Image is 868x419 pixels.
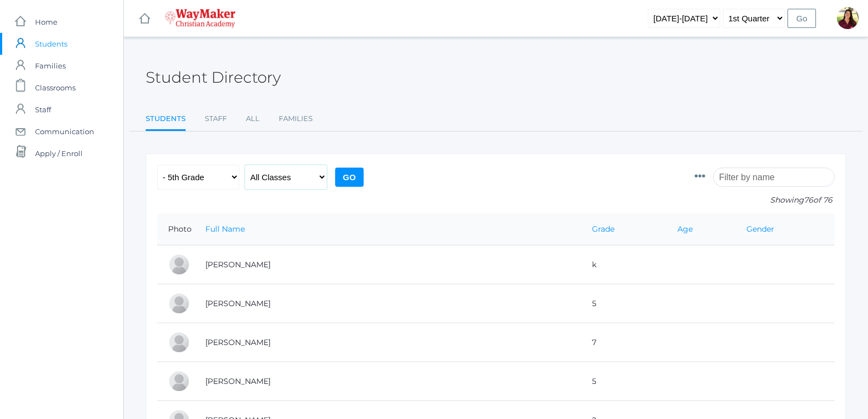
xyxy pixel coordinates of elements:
[581,362,667,401] td: 5
[592,224,614,234] a: Grade
[168,254,190,275] div: Abigail Backstrom
[746,224,774,234] a: Gender
[581,284,667,323] td: 5
[194,323,581,362] td: [PERSON_NAME]
[194,362,581,401] td: [PERSON_NAME]
[168,292,190,314] div: Claire Baker
[35,55,66,77] span: Families
[804,195,813,205] span: 76
[279,108,313,130] a: Families
[35,77,76,99] span: Classrooms
[35,33,67,55] span: Students
[146,69,281,86] h2: Student Directory
[157,214,194,245] th: Photo
[165,9,235,28] img: waymaker-logo-stack-white-1602f2b1af18da31a5905e9982d058868370996dac5278e84edea6dabf9a3315.png
[837,7,859,29] div: Elizabeth Benzinger
[581,323,667,362] td: 7
[205,108,227,130] a: Staff
[35,142,83,164] span: Apply / Enroll
[194,284,581,323] td: [PERSON_NAME]
[787,9,816,28] input: Go
[677,224,693,234] a: Age
[168,370,190,392] div: Josie Bassett
[168,331,190,353] div: Josey Baker
[581,245,667,284] td: k
[335,168,364,187] input: Go
[35,11,58,33] span: Home
[713,168,835,187] input: Filter by name
[694,194,835,206] p: Showing of 76
[194,245,581,284] td: [PERSON_NAME]
[35,99,51,120] span: Staff
[35,120,94,142] span: Communication
[146,108,186,131] a: Students
[205,224,245,234] a: Full Name
[246,108,260,130] a: All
